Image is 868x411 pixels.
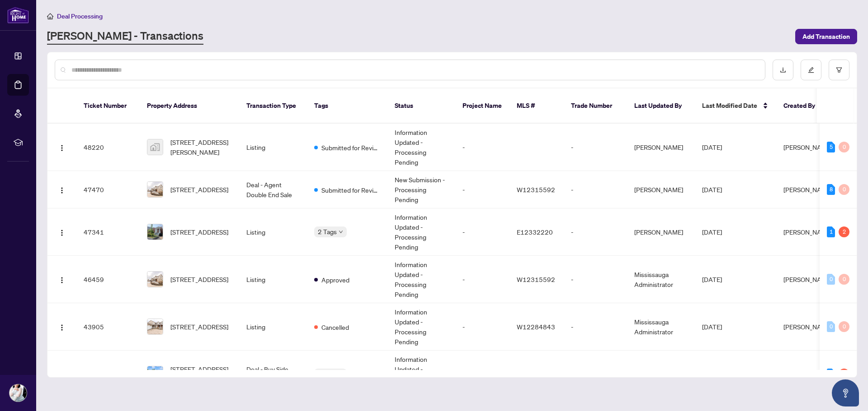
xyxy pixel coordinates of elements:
td: - [564,303,627,351]
span: [STREET_ADDRESS] [170,227,228,237]
td: 48220 [76,124,140,171]
div: 8 [827,184,835,195]
span: filter [836,67,842,73]
span: [STREET_ADDRESS] [170,185,228,194]
th: Status [387,88,455,124]
td: Listing [239,124,307,171]
span: [STREET_ADDRESS] [170,274,228,284]
th: Trade Number [564,88,627,124]
button: Logo [55,182,69,197]
td: - [564,171,627,208]
td: [PERSON_NAME] [627,171,695,208]
span: Submitted for Review [321,185,380,195]
span: E12332220 [517,228,553,236]
td: Information Updated - Processing Pending [387,124,455,171]
td: Listing [239,256,307,303]
td: - [455,208,509,256]
span: home [47,13,53,19]
span: [PERSON_NAME] [783,185,832,194]
img: thumbnail-img [147,319,163,334]
th: Ticket Number [76,88,140,124]
td: [PERSON_NAME] [627,124,695,171]
span: [PERSON_NAME] [783,228,832,236]
img: thumbnail-img [147,272,163,287]
td: - [564,124,627,171]
td: - [455,171,509,208]
td: [PERSON_NAME] [627,208,695,256]
button: Logo [55,367,69,381]
td: 46459 [76,256,140,303]
span: [DATE] [702,228,722,236]
div: 1 [827,226,835,237]
div: 3 [839,369,849,379]
img: Profile Icon [9,384,27,402]
button: Open asap [832,379,859,406]
td: 47341 [76,208,140,256]
span: Last Modified Date [702,101,757,111]
img: Logo [58,229,66,236]
span: [PERSON_NAME] [783,143,832,151]
span: download [780,67,786,73]
th: Last Updated By [627,88,695,124]
img: thumbnail-img [147,224,163,240]
img: thumbnail-img [147,182,163,197]
th: Property Address [140,88,239,124]
img: thumbnail-img [147,366,163,382]
span: 2 Tags [318,226,337,237]
span: down [339,230,343,234]
img: Logo [58,187,66,194]
td: Mississauga Administrator [627,303,695,351]
span: [PERSON_NAME] [783,275,832,283]
span: Deal Processing [57,12,103,20]
span: [DATE] [702,185,722,194]
div: 0 [839,274,849,285]
td: 47470 [76,171,140,208]
div: 0 [839,321,849,332]
span: [PERSON_NAME] [783,323,832,331]
img: Logo [58,324,66,331]
td: 2511206 [564,351,627,398]
button: edit [801,60,821,80]
img: thumbnail-img [147,139,163,155]
td: Listing [239,208,307,256]
td: - [564,208,627,256]
td: [PERSON_NAME] [627,351,695,398]
span: W12284843 [517,323,555,331]
span: [STREET_ADDRESS][PERSON_NAME] [170,364,232,384]
img: Logo [58,277,66,284]
button: Logo [55,140,69,154]
button: download [773,60,793,80]
td: Information Updated - Processing Pending [387,303,455,351]
span: [STREET_ADDRESS][PERSON_NAME] [170,137,232,157]
td: Deal - Agent Double End Sale [239,171,307,208]
span: Submitted for Review [321,143,380,152]
td: Information Updated - Processing Pending [387,256,455,303]
span: [DATE] [702,275,722,283]
th: Transaction Type [239,88,307,124]
span: [DATE] [702,323,722,331]
td: Deal - Buy Side Sale [239,351,307,398]
span: W12315592 [517,185,555,194]
div: 0 [839,142,849,152]
img: Logo [58,144,66,152]
span: Approved [321,275,349,285]
span: W12315592 [517,275,555,283]
td: Information Updated - Processing Pending [387,351,455,398]
td: 43905 [76,303,140,351]
span: edit [808,67,814,73]
td: - [455,124,509,171]
th: Last Modified Date [695,88,776,124]
div: 5 [827,142,835,152]
div: 3 [827,369,835,379]
a: [PERSON_NAME] - Transactions [47,28,203,45]
span: Cancelled [321,322,349,332]
button: Logo [55,225,69,239]
td: Mississauga Administrator [627,256,695,303]
button: filter [829,60,849,80]
td: - [455,256,509,303]
div: 0 [827,274,835,285]
td: - [455,351,509,398]
td: - [455,303,509,351]
td: Information Updated - Processing Pending [387,208,455,256]
img: logo [7,7,29,23]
